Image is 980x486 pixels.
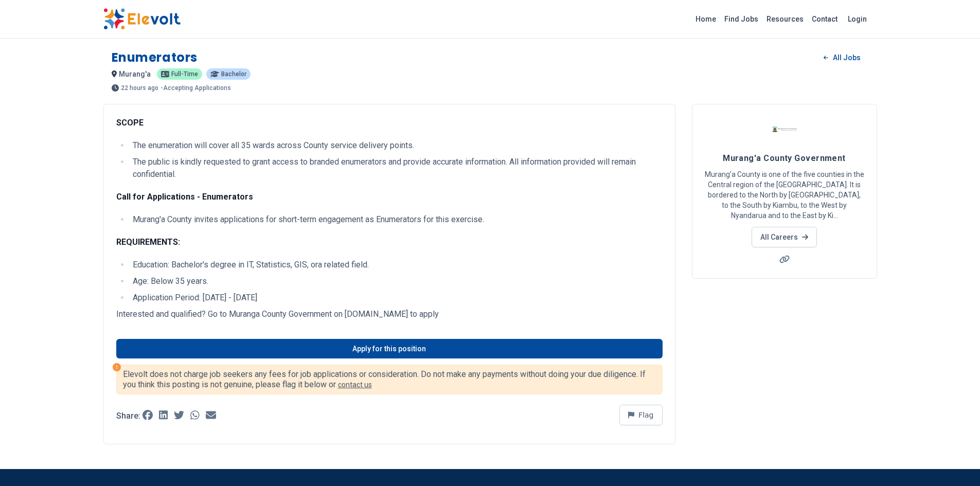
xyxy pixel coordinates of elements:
h1: Enumerators [112,49,198,66]
span: Murang'a County Government [723,153,846,163]
span: Bachelor [221,71,246,77]
li: Murang'a County invites applications for short-term engagement as Enumerators for this exercise. [130,213,663,226]
a: Login [842,9,873,29]
a: Contact [808,11,842,27]
p: Interested and qualified? Go to Muranga County Government on [DOMAIN_NAME] to apply [116,308,663,320]
a: contact us [338,381,372,389]
p: Share: [116,412,140,420]
strong: Call for Applications - Enumerators [116,192,253,202]
strong: SCOPE [116,118,144,128]
a: All Careers [752,227,817,247]
span: 22 hours ago [121,85,158,91]
a: Apply for this position [116,339,663,358]
span: Full-time [171,71,198,77]
li: Application Period: [DATE] - [DATE] [130,292,663,304]
li: The public is kindly requested to grant access to branded enumerators and provide accurate inform... [130,156,663,181]
iframe: Chat Widget [929,437,980,486]
a: Find Jobs [720,11,762,27]
p: Murang’a County is one of the five counties in the Central region of the [GEOGRAPHIC_DATA]. It is... [705,169,864,221]
img: Murang'a County Government [772,117,797,142]
button: Flag [619,405,663,425]
img: Elevolt [103,8,181,30]
li: Education: Bachelor's degree in IT, Statistics, GIS, ora related field. [130,259,663,271]
p: Elevolt does not charge job seekers any fees for job applications or consideration. Do not make a... [123,369,656,390]
span: murang'a [119,70,151,78]
li: The enumeration will cover all 35 wards across County service delivery points. [130,139,663,152]
li: Age: Below 35 years. [130,275,663,287]
p: - Accepting Applications [161,85,231,91]
a: Resources [762,11,808,27]
strong: REQUIREMENTS: [116,237,180,247]
a: Home [691,11,720,27]
a: All Jobs [815,50,868,65]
